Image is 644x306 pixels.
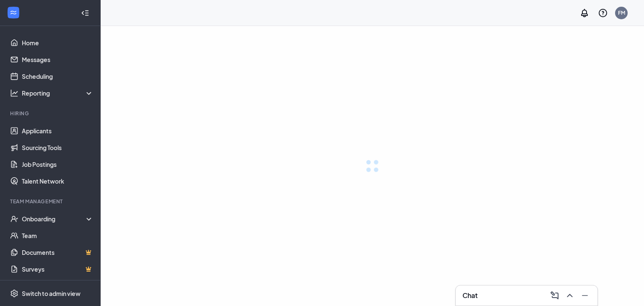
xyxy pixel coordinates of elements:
svg: Minimize [580,290,590,301]
svg: Collapse [81,9,89,17]
svg: QuestionInfo [598,8,608,18]
a: Home [22,34,93,51]
a: Scheduling [22,68,93,85]
a: Job Postings [22,156,93,173]
svg: ComposeMessage [550,290,560,301]
a: Messages [22,51,93,68]
svg: WorkstreamLogo [9,8,18,17]
div: Team Management [10,198,92,205]
a: DocumentsCrown [22,244,93,261]
a: Applicants [22,122,93,139]
svg: ChevronUp [565,290,575,301]
svg: UserCheck [10,215,18,223]
div: Hiring [10,110,92,117]
h3: Chat [462,291,478,300]
button: ChevronUp [562,289,576,302]
div: Onboarding [22,215,94,223]
svg: Settings [10,289,18,298]
button: ComposeMessage [547,289,561,302]
a: Team [22,227,93,244]
div: Reporting [22,89,94,97]
a: Talent Network [22,173,93,189]
a: SurveysCrown [22,261,93,277]
div: FM [618,9,625,16]
button: Minimize [577,289,591,302]
svg: Analysis [10,89,18,97]
a: Sourcing Tools [22,139,93,156]
div: Switch to admin view [22,289,80,298]
svg: Notifications [579,8,589,18]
